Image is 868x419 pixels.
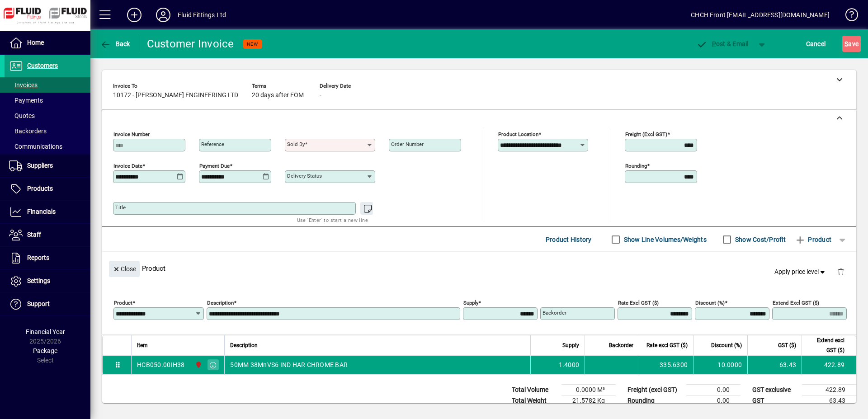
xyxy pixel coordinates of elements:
mat-hint: Use 'Enter' to start a new line [297,215,368,225]
span: Item [137,340,148,350]
span: Quotes [9,112,35,119]
td: 10.0000 [693,356,747,374]
button: Close [109,261,140,277]
td: 0.0000 M³ [561,385,616,395]
span: Customers [27,62,58,69]
td: 422.89 [802,356,856,374]
button: Product [790,231,836,248]
mat-label: Rate excl GST ($) [618,300,659,306]
a: Quotes [5,108,90,123]
app-page-header-button: Close [107,264,142,273]
td: 0.00 [686,395,741,406]
a: Staff [5,224,90,246]
span: Backorders [9,127,47,135]
span: Product History [546,232,592,247]
span: Product [795,232,831,247]
mat-label: Rounding [625,163,647,169]
mat-label: Freight (excl GST) [625,131,667,137]
td: 21.5782 Kg [561,395,616,406]
button: Delete [830,261,852,282]
span: Financials [27,208,56,215]
span: 50MM 38MnVS6 IND HAR CHROME BAR [230,360,348,369]
div: Fluid Fittings Ltd [178,8,226,22]
mat-label: Delivery status [287,173,322,179]
td: 0.00 [686,385,741,395]
span: Extend excl GST ($) [807,335,844,355]
span: Payments [9,97,43,104]
span: - [320,92,321,99]
td: 63.43 [802,395,856,406]
span: Home [27,39,44,46]
td: GST [748,395,802,406]
button: Cancel [804,36,828,52]
div: CHCH Front [EMAIL_ADDRESS][DOMAIN_NAME] [691,8,830,22]
div: Customer Invoice [147,37,234,51]
td: 63.43 [747,356,802,374]
span: FLUID FITTINGS CHRISTCHURCH [193,360,203,370]
span: Reports [27,254,49,261]
label: Show Line Volumes/Weights [622,235,707,244]
span: ave [844,37,859,51]
span: 20 days after EOM [252,92,304,99]
a: Backorders [5,123,90,139]
span: Rate excl GST ($) [646,340,688,350]
a: Home [5,32,90,54]
td: Total Volume [507,385,561,395]
span: Support [27,300,50,307]
a: Settings [5,270,90,292]
td: Freight (excl GST) [623,385,686,395]
mat-label: Reference [201,141,224,147]
span: Back [100,40,130,47]
a: Support [5,293,90,315]
button: Apply price level [771,264,830,280]
span: Products [27,185,53,192]
div: HCB050.00IH38 [137,360,184,369]
mat-label: Product [114,300,132,306]
a: Invoices [5,77,90,93]
span: Communications [9,143,62,150]
span: Settings [27,277,50,284]
span: Apply price level [774,267,827,277]
app-page-header-button: Delete [830,268,852,276]
div: 335.6300 [645,360,688,369]
td: Rounding [623,395,686,406]
td: GST exclusive [748,385,802,395]
span: Financial Year [26,328,65,335]
a: Suppliers [5,155,90,177]
span: 10172 - [PERSON_NAME] ENGINEERING LTD [113,92,238,99]
span: Description [230,340,258,350]
mat-label: Order number [391,141,424,147]
a: Payments [5,93,90,108]
button: Back [98,36,132,52]
button: Add [120,7,149,23]
mat-label: Sold by [287,141,305,147]
span: Package [33,347,57,354]
mat-label: Discount (%) [695,300,725,306]
mat-label: Invoice number [113,131,150,137]
a: Knowledge Base [839,2,857,31]
span: Suppliers [27,162,53,169]
span: Invoices [9,81,38,89]
button: Save [842,36,861,52]
mat-label: Invoice date [113,163,142,169]
a: Products [5,178,90,200]
span: Staff [27,231,41,238]
td: Total Weight [507,395,561,406]
a: Communications [5,139,90,154]
mat-label: Backorder [542,310,566,316]
span: Supply [562,340,579,350]
app-page-header-button: Back [90,36,140,52]
td: 422.89 [802,385,856,395]
mat-label: Description [207,300,234,306]
div: Product [102,252,856,285]
span: Cancel [806,37,826,51]
button: Post & Email [692,36,753,52]
button: Profile [149,7,178,23]
span: Close [113,262,136,277]
a: Reports [5,247,90,269]
mat-label: Title [115,204,126,211]
span: Backorder [609,340,633,350]
mat-label: Product location [498,131,538,137]
mat-label: Supply [463,300,478,306]
span: Discount (%) [711,340,742,350]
